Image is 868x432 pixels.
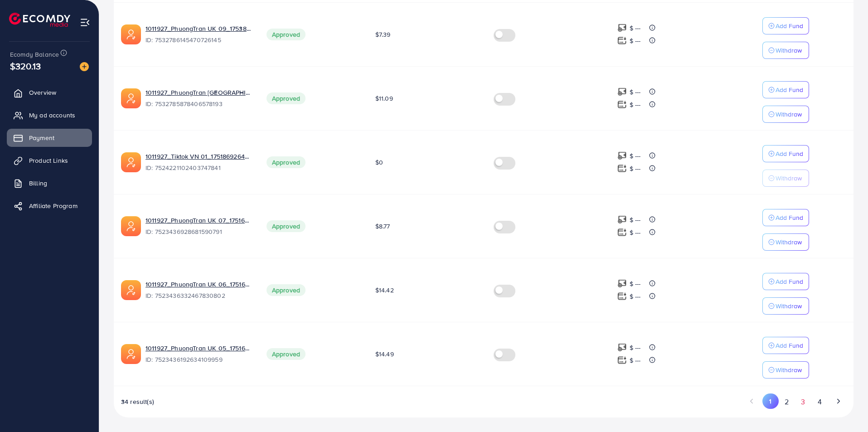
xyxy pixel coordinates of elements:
[375,30,391,39] span: $7.39
[744,393,846,410] ul: Pagination
[375,286,394,295] span: $14.42
[145,227,252,236] span: ID: 7523436928681590791
[145,355,252,364] span: ID: 7523436192634109959
[145,152,252,161] a: 1011927_Tiktok VN 01_1751869264216
[617,100,627,109] img: top-up amount
[7,197,92,215] a: Affiliate Program
[776,20,803,31] p: Add Fund
[617,215,627,224] img: top-up amount
[145,216,252,237] div: <span class='underline'>1011927_PhuongTran UK 07_1751686736496</span></br>7523436928681590791
[762,233,809,251] button: Withdraw
[762,145,809,162] button: Add Fund
[630,227,641,238] p: $ ---
[7,151,92,170] a: Product Links
[145,344,252,364] div: <span class='underline'>1011927_PhuongTran UK 05_1751686636031</span></br>7523436192634109959
[121,152,141,172] img: ic-ads-acc.e4c84228.svg
[121,280,141,300] img: ic-ads-acc.e4c84228.svg
[617,87,627,97] img: top-up amount
[776,45,802,56] p: Withdraw
[762,42,809,59] button: Withdraw
[29,111,75,120] span: My ad accounts
[145,216,252,225] a: 1011927_PhuongTran UK 07_1751686736496
[375,349,394,359] span: $14.49
[29,201,78,210] span: Affiliate Program
[29,156,68,165] span: Product Links
[145,291,252,300] span: ID: 7523436332467830802
[630,99,641,110] p: $ ---
[267,284,305,296] span: Approved
[762,361,809,379] button: Withdraw
[9,13,70,27] img: logo
[80,62,89,71] img: image
[121,344,141,364] img: ic-ads-acc.e4c84228.svg
[145,88,252,97] a: 1011927_PhuongTran [GEOGRAPHIC_DATA] 08_1753863400059
[617,355,627,365] img: top-up amount
[630,291,641,302] p: $ ---
[80,17,90,28] img: menu
[630,163,641,174] p: $ ---
[630,35,641,46] p: $ ---
[121,24,141,44] img: ic-ads-acc.e4c84228.svg
[267,156,305,168] span: Approved
[762,297,809,315] button: Withdraw
[617,151,627,160] img: top-up amount
[762,273,809,290] button: Add Fund
[829,391,861,425] iframe: Chat
[776,173,802,184] p: Withdraw
[776,237,802,248] p: Withdraw
[779,393,795,410] button: Go to page 2
[145,344,252,353] a: 1011927_PhuongTran UK 05_1751686636031
[145,99,252,108] span: ID: 7532785878406578193
[375,222,390,231] span: $8.77
[762,170,809,187] button: Withdraw
[811,393,828,410] button: Go to page 4
[762,337,809,354] button: Add Fund
[762,393,778,409] button: Go to page 1
[617,164,627,173] img: top-up amount
[762,209,809,226] button: Add Fund
[7,106,92,124] a: My ad accounts
[267,29,305,40] span: Approved
[617,36,627,45] img: top-up amount
[776,109,802,120] p: Withdraw
[7,174,92,192] a: Billing
[630,355,641,366] p: $ ---
[630,87,641,97] p: $ ---
[617,291,627,301] img: top-up amount
[145,280,252,301] div: <span class='underline'>1011927_PhuongTran UK 06_1751686684359</span></br>7523436332467830802
[375,94,393,103] span: $11.09
[762,81,809,98] button: Add Fund
[776,301,802,311] p: Withdraw
[121,397,154,406] span: 34 result(s)
[762,17,809,34] button: Add Fund
[29,179,47,188] span: Billing
[617,228,627,237] img: top-up amount
[145,88,252,109] div: <span class='underline'>1011927_PhuongTran UK 08_1753863400059</span></br>7532785878406578193
[630,214,641,225] p: $ ---
[267,92,305,104] span: Approved
[776,212,803,223] p: Add Fund
[121,216,141,236] img: ic-ads-acc.e4c84228.svg
[630,150,641,161] p: $ ---
[795,393,811,410] button: Go to page 3
[29,88,56,97] span: Overview
[617,343,627,352] img: top-up amount
[630,342,641,353] p: $ ---
[145,152,252,173] div: <span class='underline'>1011927_Tiktok VN 01_1751869264216</span></br>7524221102403747841
[267,348,305,360] span: Approved
[776,84,803,95] p: Add Fund
[145,24,252,33] a: 1011927_PhuongTran UK 09_1753863472157
[630,23,641,34] p: $ ---
[776,340,803,351] p: Add Fund
[29,133,54,142] span: Payment
[776,364,802,375] p: Withdraw
[145,35,252,44] span: ID: 7532786145470726145
[10,59,41,73] span: $320.13
[762,106,809,123] button: Withdraw
[145,24,252,45] div: <span class='underline'>1011927_PhuongTran UK 09_1753863472157</span></br>7532786145470726145
[776,148,803,159] p: Add Fund
[630,278,641,289] p: $ ---
[617,279,627,288] img: top-up amount
[121,88,141,108] img: ic-ads-acc.e4c84228.svg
